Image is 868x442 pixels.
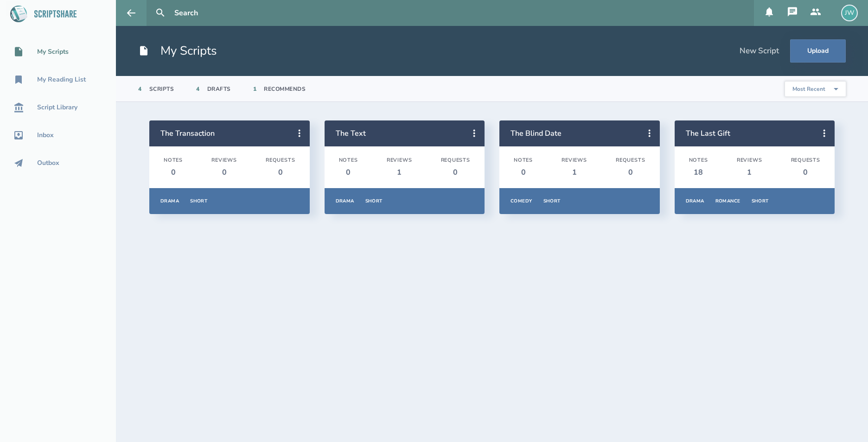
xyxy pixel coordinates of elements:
div: 0 [164,167,183,177]
div: Notes [689,157,708,164]
div: 0 [791,167,820,177]
div: Drafts [207,85,231,93]
div: Comedy [511,198,532,204]
div: 1 [387,167,412,177]
div: Scripts [149,85,174,93]
div: Short [752,198,769,204]
h1: My Scripts [138,43,217,59]
div: 1 [562,167,587,177]
div: 1 [737,167,762,177]
div: Notes [339,157,358,164]
div: 0 [616,167,645,177]
div: Requests [616,157,645,164]
a: The Transaction [160,128,215,139]
div: 0 [441,167,470,177]
div: 0 [266,167,295,177]
div: Romance [715,198,740,204]
div: 4 [196,85,200,93]
div: Recommends [264,85,306,93]
div: Drama [160,198,179,204]
div: 0 [211,167,237,177]
div: My Reading List [37,76,86,83]
div: Requests [791,157,820,164]
div: Reviews [562,157,587,164]
div: Notes [164,157,183,164]
div: 4 [138,85,142,93]
div: Reviews [211,157,237,164]
div: Notes [514,157,533,164]
div: Reviews [737,157,762,164]
div: Requests [266,157,295,164]
div: New Script [740,46,779,56]
div: JW [841,5,858,21]
div: Drama [336,198,354,204]
div: Script Library [37,104,77,111]
div: Reviews [387,157,412,164]
button: Upload [790,39,846,63]
div: 0 [514,167,533,177]
div: Requests [441,157,470,164]
div: Drama [686,198,704,204]
div: My Scripts [37,48,69,56]
div: Short [543,198,561,204]
div: 0 [339,167,358,177]
div: 18 [689,167,708,177]
a: The Text [336,128,366,139]
div: Outbox [37,159,59,167]
a: The Blind Date [511,128,562,139]
div: Inbox [37,132,54,139]
div: Short [190,198,207,204]
div: Short [365,198,383,204]
a: The Last Gift [686,128,730,139]
div: 1 [253,85,257,93]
